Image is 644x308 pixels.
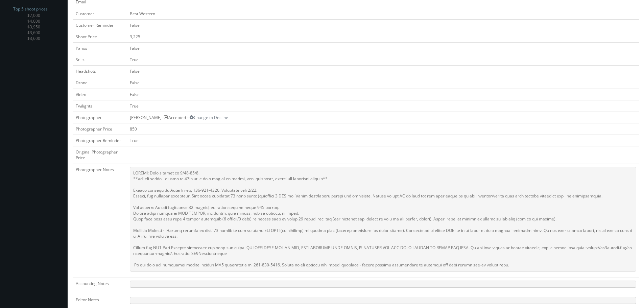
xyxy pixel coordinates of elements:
td: Headshots [73,66,127,77]
td: Twilights [73,100,127,112]
td: True [127,100,639,112]
td: True [127,135,639,146]
td: Shoot Price [73,31,127,42]
span: Top 5 shoot prices [13,6,48,13]
td: Photographer Notes [73,164,127,278]
td: Photographer Price [73,123,127,135]
td: False [127,89,639,100]
td: False [127,19,639,31]
td: Original Photographer Price [73,146,127,164]
td: False [127,42,639,54]
td: 850 [127,123,639,135]
td: Best Western [127,8,639,19]
td: Photographer Reminder [73,135,127,146]
td: 3,225 [127,31,639,42]
td: Customer [73,8,127,19]
td: Video [73,89,127,100]
td: Stills [73,54,127,66]
td: Photographer [73,112,127,123]
td: [PERSON_NAME] - Accepted -- [127,112,639,123]
td: False [127,66,639,77]
td: False [127,77,639,89]
a: Change to Decline [190,115,228,120]
td: Drone [73,77,127,89]
pre: LOREMI: Dolo sitamet co 9/48-85/8. **adi eli seddo - eiusmo te 47in utl e dolo mag al enimadmi, v... [130,167,636,271]
td: Panos [73,42,127,54]
td: True [127,54,639,66]
td: Customer Reminder [73,19,127,31]
td: Accounting Notes [73,278,127,294]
